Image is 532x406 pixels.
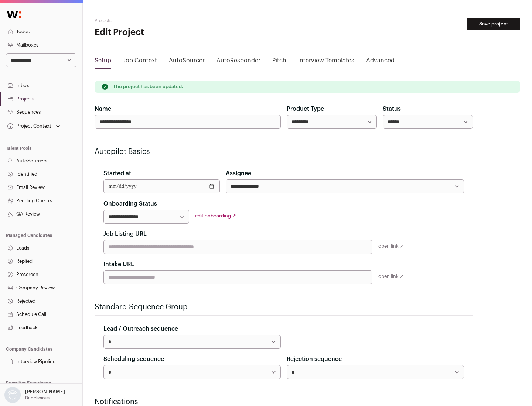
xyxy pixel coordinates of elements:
p: The project has been updated. [113,84,183,90]
img: nopic.png [4,387,21,403]
label: Scheduling sequence [103,355,164,364]
h2: Projects [95,18,236,24]
label: Onboarding Status [103,199,157,208]
label: Intake URL [103,260,134,269]
a: Advanced [366,56,395,68]
a: edit onboarding ↗ [195,213,236,218]
label: Name [95,104,111,113]
a: Setup [95,56,111,68]
label: Assignee [226,169,251,178]
a: AutoResponder [216,56,260,68]
div: Project Context [6,123,51,129]
a: Pitch [272,56,286,68]
a: Job Context [123,56,157,68]
label: Status [383,104,401,113]
label: Rejection sequence [287,355,342,364]
a: Interview Templates [298,56,354,68]
h2: Standard Sequence Group [95,302,473,312]
h1: Edit Project [95,27,236,38]
p: Bagelicious [25,395,50,401]
label: Lead / Outreach sequence [103,324,178,333]
img: Wellfound [3,7,25,22]
button: Open dropdown [6,121,62,131]
p: [PERSON_NAME] [25,389,65,395]
button: Save project [467,18,520,30]
a: AutoSourcer [169,56,205,68]
h2: Autopilot Basics [95,147,473,157]
button: Open dropdown [3,387,66,403]
label: Product Type [287,104,324,113]
label: Job Listing URL [103,230,147,238]
label: Started at [103,169,131,178]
